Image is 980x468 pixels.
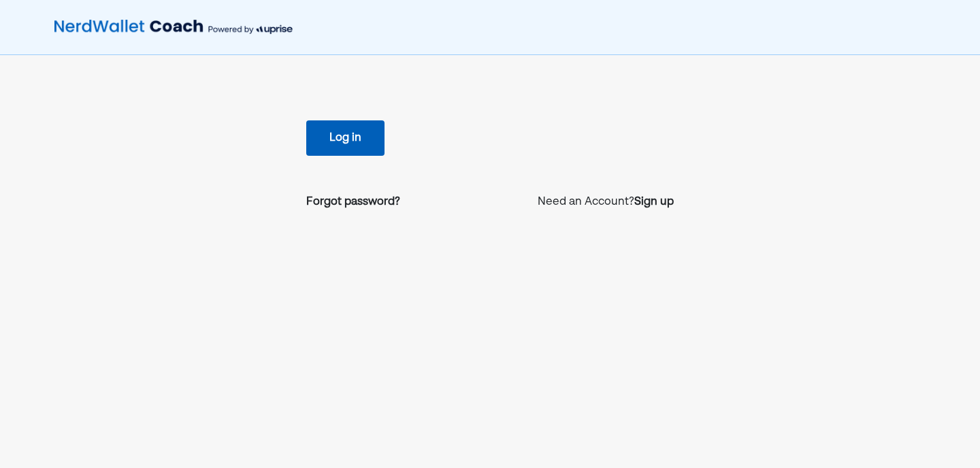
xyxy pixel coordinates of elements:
a: Forgot password? [306,194,400,210]
p: Need an Account? [538,194,674,210]
a: Sign up [634,194,674,210]
button: Log in [306,120,385,156]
